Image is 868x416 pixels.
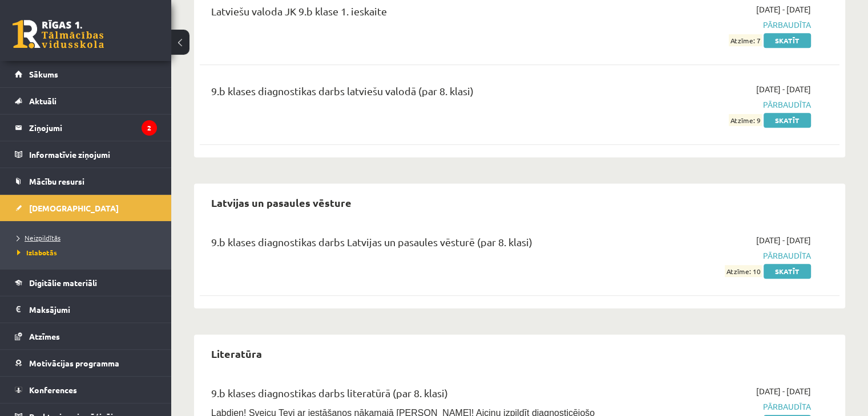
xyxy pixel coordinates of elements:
[29,69,58,79] span: Sākums
[729,114,762,126] span: Atzīme: 9
[764,33,811,48] a: Skatīt
[29,331,60,341] span: Atzīmes
[17,233,60,242] span: Neizpildītās
[200,340,273,367] h2: Literatūra
[211,385,605,406] div: 9.b klases diagnostikas darbs literatūrā (par 8. klasi)
[623,401,811,413] span: Pārbaudīta
[29,385,77,395] span: Konferences
[15,115,157,141] a: Ziņojumi2
[15,88,157,114] a: Aktuāli
[29,203,119,213] span: [DEMOGRAPHIC_DATA]
[15,377,157,403] a: Konferences
[17,233,160,243] a: Neizpildītās
[623,19,811,31] span: Pārbaudīta
[17,248,57,257] span: Izlabotās
[17,247,160,258] a: Izlabotās
[15,168,157,194] a: Mācību resursi
[15,195,157,221] a: [DEMOGRAPHIC_DATA]
[29,141,157,168] legend: Informatīvie ziņojumi
[15,323,157,349] a: Atzīmes
[200,189,363,216] h2: Latvijas un pasaules vēsture
[725,265,762,277] span: Atzīme: 10
[29,358,119,368] span: Motivācijas programma
[623,250,811,262] span: Pārbaudīta
[29,296,157,323] legend: Maksājumi
[756,3,811,15] span: [DATE] - [DATE]
[142,120,157,136] i: 2
[623,99,811,111] span: Pārbaudīta
[15,350,157,376] a: Motivācijas programma
[15,270,157,296] a: Digitālie materiāli
[764,113,811,128] a: Skatīt
[764,264,811,279] a: Skatīt
[756,385,811,397] span: [DATE] - [DATE]
[15,141,157,168] a: Informatīvie ziņojumi
[15,61,157,87] a: Sākums
[13,20,104,48] a: Rīgas 1. Tālmācības vidusskola
[29,115,157,141] legend: Ziņojumi
[29,96,56,106] span: Aktuāli
[15,296,157,323] a: Maksājumi
[211,3,605,25] div: Latviešu valoda JK 9.b klase 1. ieskaite
[756,83,811,95] span: [DATE] - [DATE]
[29,278,97,288] span: Digitālie materiāli
[211,83,605,104] div: 9.b klases diagnostikas darbs latviešu valodā (par 8. klasi)
[211,234,605,255] div: 9.b klases diagnostikas darbs Latvijas un pasaules vēsturē (par 8. klasi)
[729,34,762,46] span: Atzīme: 7
[29,176,84,186] span: Mācību resursi
[756,234,811,246] span: [DATE] - [DATE]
